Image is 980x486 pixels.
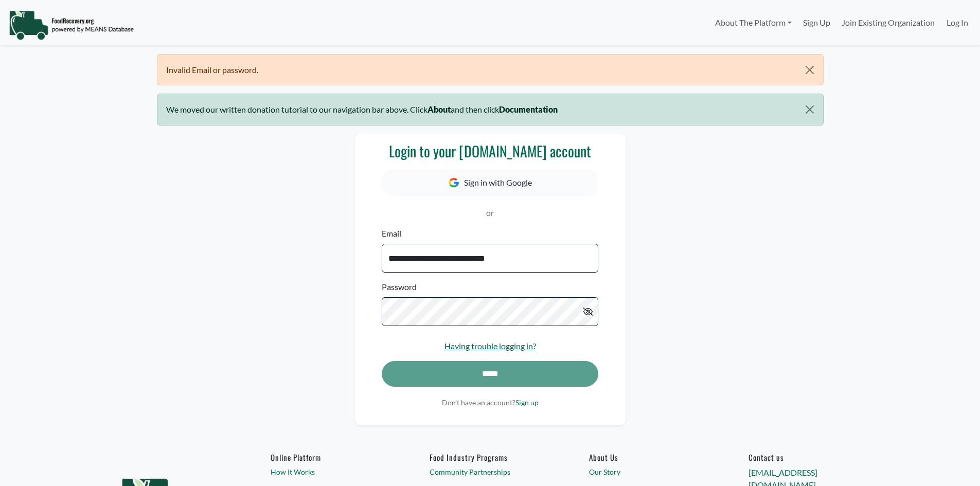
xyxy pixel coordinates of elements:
button: Close [796,94,823,125]
a: How It Works [271,466,391,477]
button: Sign in with Google [382,169,598,196]
a: About Us [589,453,709,462]
a: About The Platform [709,12,797,33]
h6: Online Platform [271,453,391,462]
button: Close [796,55,823,85]
label: Password [382,281,417,293]
p: Don't have an account? [382,397,598,408]
img: NavigationLogo_FoodRecovery-91c16205cd0af1ed486a0f1a7774a6544ea792ac00100771e7dd3ec7c0e58e41.png [9,10,134,41]
h6: Contact us [749,453,869,462]
h6: Food Industry Programs [430,453,550,462]
h3: Login to your [DOMAIN_NAME] account [382,142,598,160]
p: or [382,207,598,219]
img: Google Icon [449,178,459,188]
a: Having trouble logging in? [444,341,536,351]
div: We moved our written donation tutorial to our navigation bar above. Click and then click [157,94,824,125]
b: About [427,104,451,114]
div: Invalid Email or password. [157,54,824,85]
a: Log In [941,12,974,33]
a: Join Existing Organization [836,12,940,33]
label: Email [382,227,401,240]
a: Our Story [589,466,709,477]
b: Documentation [499,104,558,114]
a: Sign up [515,398,539,407]
a: Community Partnerships [430,466,550,477]
a: Sign Up [797,12,836,33]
